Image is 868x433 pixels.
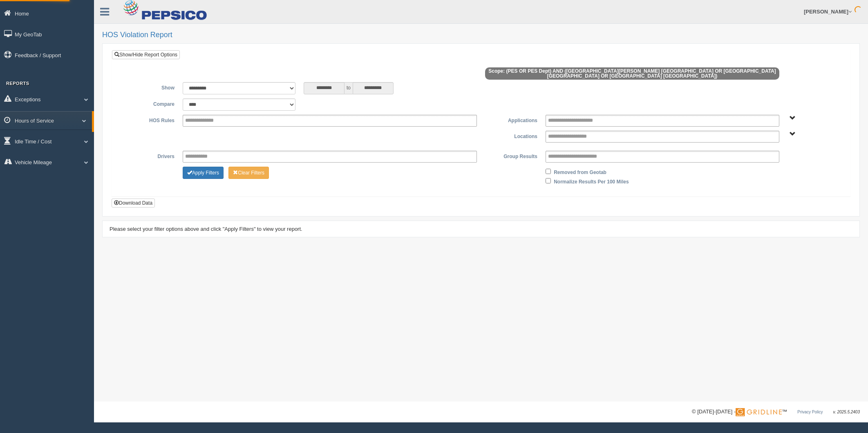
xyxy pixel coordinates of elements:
[118,115,179,125] label: HOS Rules
[692,408,860,416] div: © [DATE]-[DATE] - ™
[183,167,224,179] button: Change Filter Options
[554,167,606,176] label: Removed from Geotab
[118,98,179,108] label: Compare
[228,167,269,179] button: Change Filter Options
[736,408,782,416] img: Gridline
[481,151,541,161] label: Group Results
[833,410,860,414] span: v. 2025.5.2403
[481,115,541,125] label: Applications
[118,82,179,92] label: Show
[345,82,353,94] span: to
[797,410,823,414] a: Privacy Policy
[118,151,179,161] label: Drivers
[102,31,860,39] h2: HOS Violation Report
[112,50,180,59] a: Show/Hide Report Options
[485,67,779,80] span: Scope: (PES OR PES Dept) AND ([GEOGRAPHIC_DATA][PERSON_NAME] [GEOGRAPHIC_DATA] OR [GEOGRAPHIC_DAT...
[112,199,155,208] button: Download Data
[481,131,541,141] label: Locations
[110,226,302,232] span: Please select your filter options above and click "Apply Filters" to view your report.
[554,176,629,186] label: Normalize Results Per 100 Miles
